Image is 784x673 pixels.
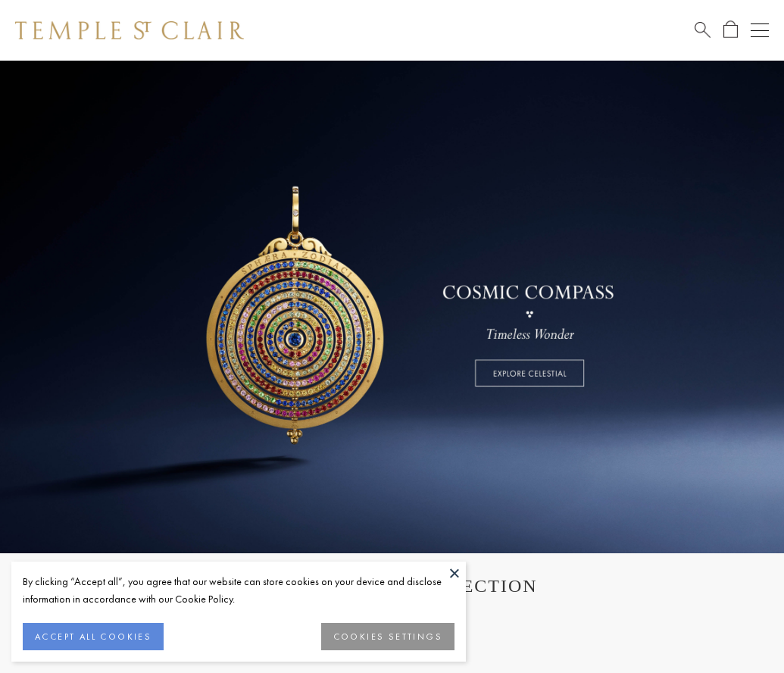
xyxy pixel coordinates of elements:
button: Open navigation [751,21,769,39]
a: Search [695,20,711,39]
div: By clicking “Accept all”, you agree that our website can store cookies on your device and disclos... [23,573,454,608]
button: COOKIES SETTINGS [321,623,454,650]
img: Temple St. Clair [15,21,244,39]
a: Open Shopping Bag [723,20,738,39]
button: ACCEPT ALL COOKIES [23,623,164,650]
